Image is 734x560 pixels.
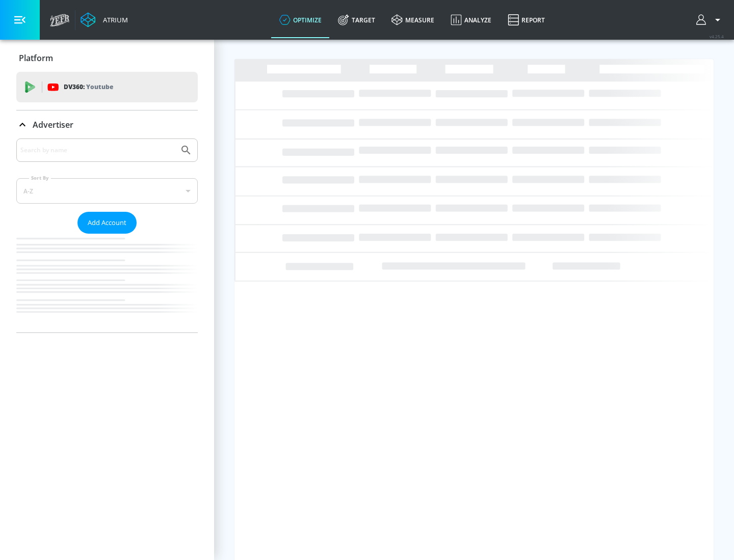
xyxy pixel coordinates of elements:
[19,52,53,64] p: Platform
[710,34,724,39] span: v 4.25.4
[16,178,198,204] div: A-Z
[500,2,553,38] a: Report
[383,2,442,38] a: measure
[442,2,500,38] a: Analyze
[20,144,175,157] input: Search by name
[86,81,113,92] p: Youtube
[16,110,198,139] div: Advertiser
[99,15,128,24] div: Atrium
[88,217,126,229] span: Add Account
[16,138,198,332] div: Advertiser
[29,175,51,181] label: Sort By
[330,2,383,38] a: Target
[33,119,73,130] p: Advertiser
[77,212,137,234] button: Add Account
[64,81,113,93] p: DV360:
[16,234,198,332] nav: list of Advertiser
[81,12,128,27] a: Atrium
[16,44,198,72] div: Platform
[271,2,330,38] a: optimize
[16,72,198,102] div: DV360: Youtube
